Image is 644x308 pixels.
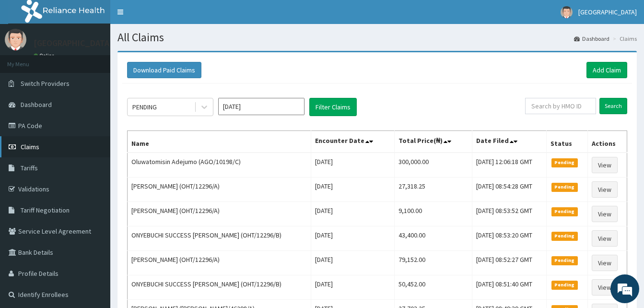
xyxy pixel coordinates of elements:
td: [PERSON_NAME] (OHT/12296/A) [128,202,311,226]
td: [DATE] [311,251,395,275]
span: Pending [551,281,578,289]
td: 27,318.25 [395,178,472,202]
h1: All Claims [117,31,637,44]
a: Add Claim [586,62,627,78]
span: [GEOGRAPHIC_DATA] [578,8,637,16]
td: 50,452.00 [395,275,472,300]
td: [DATE] [311,202,395,226]
th: Encounter Date [311,131,395,153]
td: [DATE] 08:52:27 GMT [472,251,547,275]
a: Dashboard [574,35,609,43]
a: View [592,206,618,222]
li: Claims [610,35,637,43]
td: Oluwatomisin Adejumo (AGO/10198/C) [128,153,311,178]
a: Online [34,52,57,59]
input: Select Month and Year [218,98,304,115]
span: Dashboard [21,100,52,109]
p: [GEOGRAPHIC_DATA] [34,39,113,47]
td: 300,000.00 [395,153,472,178]
span: Tariffs [21,164,38,172]
span: Pending [551,256,578,265]
td: [DATE] [311,226,395,251]
a: View [592,279,618,296]
img: User Image [561,6,573,18]
td: [PERSON_NAME] (OHT/12296/A) [128,178,311,202]
input: Search [599,98,627,114]
td: [DATE] [311,153,395,178]
td: [DATE] [311,275,395,300]
span: Pending [551,158,578,167]
span: Pending [551,232,578,240]
img: User Image [5,29,26,50]
td: [DATE] 12:06:18 GMT [472,153,547,178]
td: 43,400.00 [395,226,472,251]
span: Pending [551,183,578,191]
td: [DATE] [311,178,395,202]
th: Name [128,131,311,153]
div: PENDING [132,102,157,112]
a: View [592,181,618,198]
span: Claims [21,142,39,151]
th: Actions [587,131,627,153]
span: Switch Providers [21,79,70,88]
th: Status [547,131,587,153]
input: Search by HMO ID [525,98,596,114]
th: Total Price(₦) [395,131,472,153]
td: [DATE] 08:53:20 GMT [472,226,547,251]
td: ONYEBUCHI SUCCESS [PERSON_NAME] (OHT/12296/B) [128,226,311,251]
span: Pending [551,207,578,216]
td: [DATE] 08:51:40 GMT [472,275,547,300]
a: View [592,255,618,271]
td: [DATE] 08:53:52 GMT [472,202,547,226]
a: View [592,157,618,173]
td: [DATE] 08:54:28 GMT [472,178,547,202]
button: Filter Claims [309,98,357,116]
span: Tariff Negotiation [21,206,70,214]
th: Date Filed [472,131,547,153]
button: Download Paid Claims [127,62,201,78]
td: 79,152.00 [395,251,472,275]
td: 9,100.00 [395,202,472,226]
a: View [592,230,618,247]
td: [PERSON_NAME] (OHT/12296/A) [128,251,311,275]
td: ONYEBUCHI SUCCESS [PERSON_NAME] (OHT/12296/B) [128,275,311,300]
